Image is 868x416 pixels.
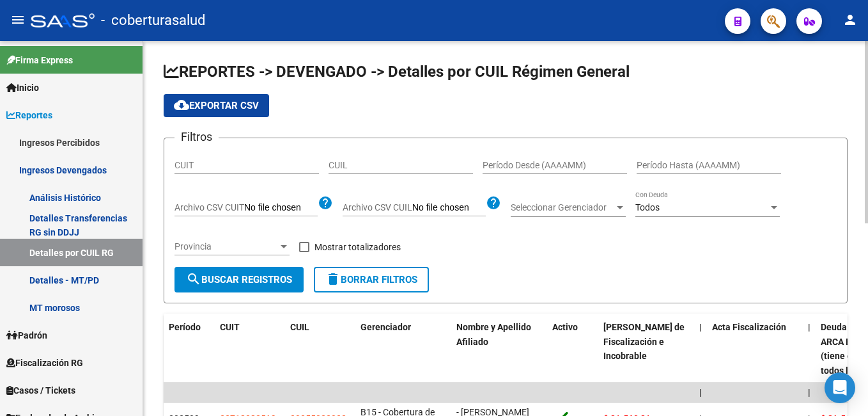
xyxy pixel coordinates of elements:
span: Mostrar totalizadores [314,239,401,255]
span: Inicio [6,81,39,95]
span: | [808,387,810,397]
mat-icon: delete [325,271,341,287]
span: Archivo CSV CUIT [174,202,244,212]
button: Borrar Filtros [314,267,429,292]
span: Archivo CSV CUIL [343,202,412,212]
datatable-header-cell: Deuda Bruta Neto de Fiscalización e Incobrable [598,314,694,385]
span: Provincia [174,241,278,252]
button: Exportar CSV [164,94,269,117]
span: [PERSON_NAME] de Fiscalización e Incobrable [603,322,685,362]
span: Exportar CSV [174,100,259,111]
datatable-header-cell: Nombre y Apellido Afiliado [451,314,547,385]
span: Casos / Tickets [6,383,75,397]
span: CUIT [220,322,240,332]
span: | [808,322,810,332]
datatable-header-cell: Acta Fiscalización [707,314,803,385]
datatable-header-cell: | [694,314,707,385]
span: | [699,387,702,397]
span: Buscar Registros [186,274,292,285]
datatable-header-cell: Gerenciador [355,314,451,385]
span: Gerenciador [360,322,411,332]
mat-icon: help [318,195,333,211]
span: Período [169,322,201,332]
datatable-header-cell: Activo [547,314,598,385]
span: REPORTES -> DEVENGADO -> Detalles por CUIL Régimen General [164,63,630,81]
datatable-header-cell: CUIT [215,314,285,385]
span: Firma Express [6,53,73,67]
span: CUIL [290,322,309,332]
span: Todos [635,202,660,212]
div: Open Intercom Messenger [825,372,855,403]
span: Padrón [6,328,47,342]
input: Archivo CSV CUIL [412,202,486,214]
mat-icon: menu [10,12,26,28]
h3: Filtros [174,128,219,146]
span: Nombre y Apellido Afiliado [456,322,531,347]
span: Reportes [6,108,52,122]
span: Activo [552,322,578,332]
span: Acta Fiscalización [712,322,786,332]
datatable-header-cell: Período [164,314,215,385]
mat-icon: help [486,195,501,211]
mat-icon: cloud_download [174,97,189,113]
datatable-header-cell: | [803,314,816,385]
datatable-header-cell: CUIL [285,314,355,385]
button: Buscar Registros [174,267,304,292]
span: Fiscalización RG [6,356,83,370]
span: - coberturasalud [101,6,205,35]
span: Seleccionar Gerenciador [511,202,614,213]
mat-icon: person [842,12,858,28]
span: Borrar Filtros [325,274,417,285]
input: Archivo CSV CUIT [244,202,318,214]
span: | [699,322,702,332]
mat-icon: search [186,271,201,287]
